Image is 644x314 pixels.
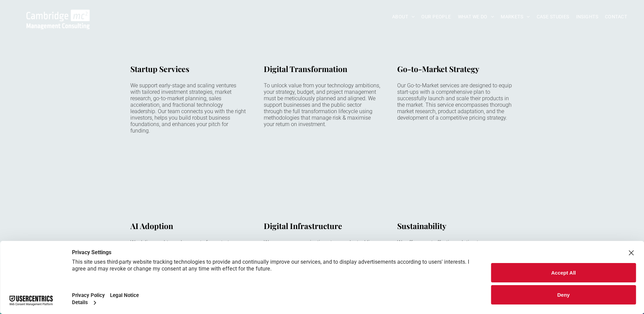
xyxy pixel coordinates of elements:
h3: Digital Transformation [264,64,347,74]
h3: Go-to-Market Strategy [397,64,479,74]
a: ABOUT [389,12,418,22]
a: CASE STUDIES [533,12,573,22]
a: Your Business Transformed | Cambridge Management Consulting [26,11,90,18]
a: Rows of wind turbines under a cloudy sky. Some bushes in foreground. Background dominated by larg... [392,147,519,215]
h3: Startup Services [130,64,189,74]
p: Our Go-to-Market services are designed to equip start-ups with a comprehensive plan to successful... [397,82,514,121]
a: WHAT WE DO [455,12,498,22]
h3: Sustainability [397,221,446,231]
p: To unlock value from your technology ambitions, your strategy, budget, and project management mus... [264,82,380,127]
h3: Digital Infrastructure [264,221,342,231]
a: Close up of data centre rack with dark blue filter and blinking lights in green and orange. [259,147,385,215]
a: CONTACT [602,12,630,22]
p: We offer a cost-effective solution to manage your entire sustainability requirements, including c... [397,239,514,278]
img: Go to Homepage [26,10,90,29]
p: We support early-stage and scaling ventures with tailored investment strategies, market research,... [130,82,247,134]
a: OUR PEOPLE [418,12,454,22]
h3: AI Adoption [130,221,173,231]
a: MARKETS [497,12,533,22]
p: We empower organisations to grow by tackling the complexities of digital infrastructure, includin... [264,239,380,284]
p: We deliver end-to-end support—from strategy and readiness assessment, through implementation, to ... [130,239,247,284]
a: INSIGHTS [573,12,602,22]
a: Side view of a young woman on her phone. Motion blur and magenta neon highlight of blurring. Cyan... [125,147,252,215]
